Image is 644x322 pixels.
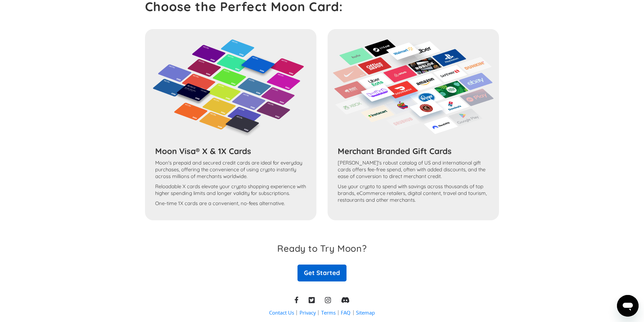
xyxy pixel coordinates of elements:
a: Get Started [297,265,346,281]
a: Terms [321,309,336,316]
a: FAQ [341,309,351,316]
a: Privacy [300,309,316,316]
a: Contact Us [269,309,294,316]
p: [PERSON_NAME]'s robust catalog of US and international gift cards offers fee-free spend, often wi... [338,159,489,180]
iframe: Button to launch messaging window [617,295,639,317]
h3: Merchant Branded Gift Cards [338,146,489,156]
p: Use your crypto to spend with savings across thousands of top brands, eCommerce retailers, digita... [338,183,489,203]
h3: Ready to Try Moon? [277,243,366,254]
a: Sitemap [356,309,375,316]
